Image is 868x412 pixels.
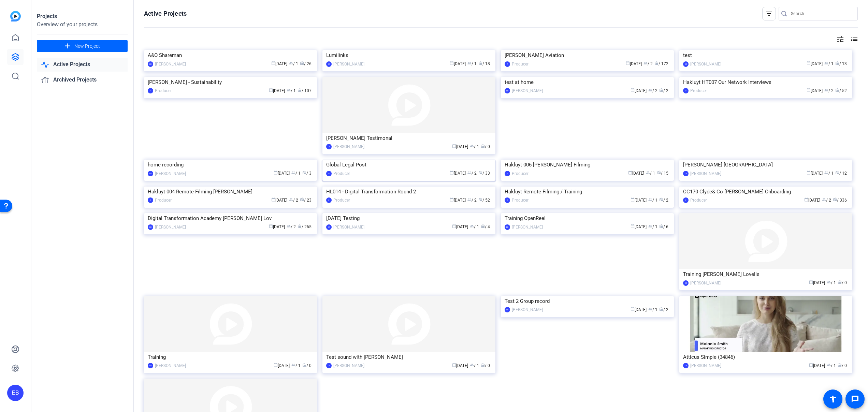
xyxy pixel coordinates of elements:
span: / 33 [478,171,490,176]
span: / 1 [291,171,301,176]
span: / 2 [824,88,834,93]
span: group [289,61,293,65]
div: [PERSON_NAME] [333,143,364,150]
span: radio [302,363,306,367]
span: radio [838,280,842,284]
span: radio [659,307,663,311]
mat-icon: message [851,395,859,403]
div: [PERSON_NAME] [155,170,186,177]
span: / 0 [302,363,312,368]
span: group [470,363,474,367]
div: P [505,197,510,203]
span: [DATE] [626,61,642,66]
span: calendar_today [271,197,275,202]
span: / 1 [824,171,834,176]
div: Hakluyt 006 [PERSON_NAME] Filming [505,160,670,170]
span: group [287,224,291,228]
span: / 2 [659,198,668,203]
span: radio [657,171,661,175]
div: [PERSON_NAME] [333,61,364,68]
div: CC170 Clyde& Co [PERSON_NAME] Onboarding [683,187,849,197]
span: [DATE] [631,307,647,312]
div: [PERSON_NAME] [512,306,543,313]
span: radio [478,197,482,202]
div: Hakluyt HT007 Our Network Interviews [683,77,849,87]
div: Producer [512,170,529,177]
span: group [827,280,831,284]
div: EB [505,88,510,93]
span: / 3 [302,171,312,176]
div: P [683,88,689,93]
span: / 23 [300,198,312,203]
span: [DATE] [452,144,468,149]
div: Test 2 Group record [505,296,670,306]
span: [DATE] [804,198,820,203]
div: EB [683,280,689,286]
div: Projects [37,12,128,20]
span: calendar_today [807,171,811,175]
span: calendar_today [809,280,813,284]
div: Hakluyt 004 Remote Filming [PERSON_NAME] [148,187,313,197]
span: group [467,171,472,175]
span: calendar_today [631,224,635,228]
div: P [505,171,510,176]
span: radio [300,61,304,65]
span: group [291,171,295,175]
span: [DATE] [809,363,825,368]
div: EB [326,144,332,149]
span: group [827,363,831,367]
span: radio [835,61,839,65]
span: / 0 [838,280,847,285]
span: / 1 [648,224,657,229]
div: [PERSON_NAME] [512,224,543,231]
span: / 336 [833,198,847,203]
div: [PERSON_NAME] [690,170,721,177]
span: / 1 [287,88,296,93]
div: Producer [512,61,529,68]
div: Producer [333,197,350,204]
span: / 0 [481,144,490,149]
span: group [824,171,828,175]
div: Overview of your projects [37,20,128,29]
span: [DATE] [809,280,825,285]
div: [PERSON_NAME] [155,224,186,231]
span: group [289,197,293,202]
span: / 2 [467,198,477,203]
div: EB [148,171,153,176]
div: Atticus Simple (34846) [683,352,849,362]
mat-icon: list [850,35,858,43]
div: EB [505,307,510,312]
div: Training [148,352,313,362]
span: radio [298,88,302,92]
span: radio [659,224,663,228]
span: / 2 [659,88,668,93]
span: [DATE] [274,363,290,368]
div: EB [326,61,332,67]
span: / 52 [478,198,490,203]
span: [DATE] [450,198,466,203]
span: / 4 [481,224,490,229]
div: Producer [690,87,707,94]
span: radio [654,61,659,65]
span: / 1 [467,61,477,66]
span: New Project [74,43,100,50]
a: Active Projects [37,58,128,72]
span: / 0 [838,363,847,368]
div: EB [683,363,689,368]
span: / 265 [298,224,312,229]
span: calendar_today [450,171,454,175]
div: EB [326,363,332,368]
div: EB [148,224,153,230]
div: [PERSON_NAME] - Sustainability [148,77,313,87]
div: EB [683,171,689,176]
span: calendar_today [452,224,456,228]
span: group [822,197,826,202]
span: calendar_today [269,224,273,228]
span: [DATE] [807,88,823,93]
span: radio [478,61,482,65]
span: calendar_today [807,61,811,65]
span: / 2 [287,224,296,229]
span: radio [298,224,302,228]
div: EB [683,61,689,67]
input: Search [791,10,852,18]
